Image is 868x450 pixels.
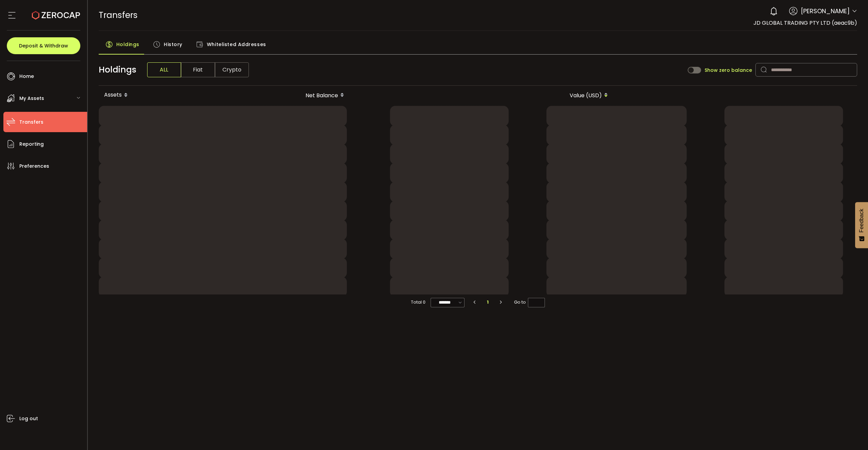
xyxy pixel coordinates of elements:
[218,89,350,101] div: Net Balance
[99,9,138,21] span: Transfers
[19,117,43,127] span: Transfers
[116,38,139,51] span: Holdings
[99,89,218,101] div: Assets
[19,414,38,424] span: Log out
[411,298,426,307] span: Total 0
[207,38,266,51] span: Whitelisted Addresses
[181,62,215,77] span: Fiat
[801,6,850,16] span: [PERSON_NAME]
[481,89,613,101] div: Value (USD)
[99,63,136,76] span: Holdings
[705,68,752,73] span: Show zero balance
[215,62,249,77] span: Crypto
[482,298,494,307] li: 1
[19,161,49,171] span: Preferences
[19,139,44,149] span: Reporting
[147,62,181,77] span: ALL
[514,298,545,307] span: Go to
[855,202,868,248] button: Feedback - Show survey
[859,209,865,232] span: Feedback
[7,37,80,54] button: Deposit & Withdraw
[164,38,182,51] span: History
[753,19,857,27] span: JD GLOBAL TRADING PTY LTD (aeac9b)
[19,43,68,48] span: Deposit & Withdraw
[19,71,34,81] span: Home
[19,94,44,103] span: My Assets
